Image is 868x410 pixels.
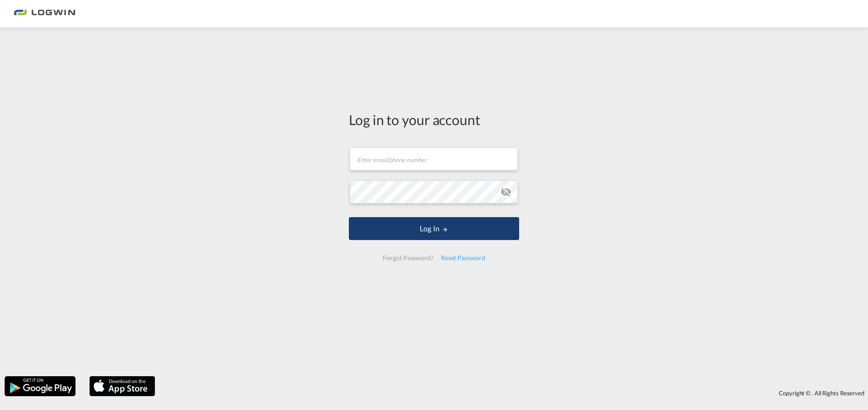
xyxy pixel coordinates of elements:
img: bc73a0e0d8c111efacd525e4c8ad7d32.png [14,4,76,24]
img: google.png [4,375,76,397]
md-icon: icon-eye-off [500,186,511,197]
img: apple.png [88,375,156,397]
div: Reset Password [437,250,489,266]
div: Log in to your account [349,110,519,129]
div: Copyright © . All Rights Reserved [160,385,868,401]
button: LOGIN [349,217,519,240]
input: Enter email/phone number [350,148,518,170]
div: Forgot Password? [379,250,437,266]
